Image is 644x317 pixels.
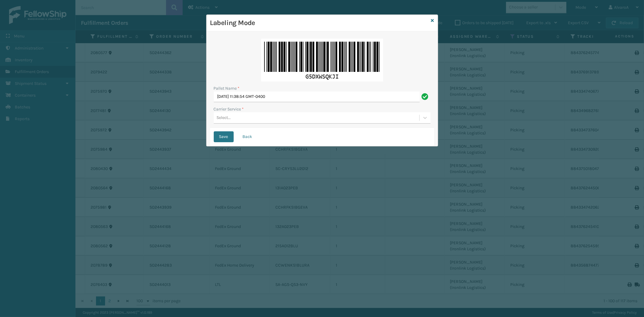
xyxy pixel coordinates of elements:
[214,131,234,142] button: Save
[214,85,240,91] label: Pallet Name
[210,18,429,27] h3: Labeling Mode
[261,39,383,82] img: PExKlwAAAAZJREFUAwBHO5uQ+iXBDgAAAABJRU5ErkJggg==
[237,131,258,142] button: Back
[217,115,231,121] div: Select...
[214,106,244,112] label: Carrier Service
